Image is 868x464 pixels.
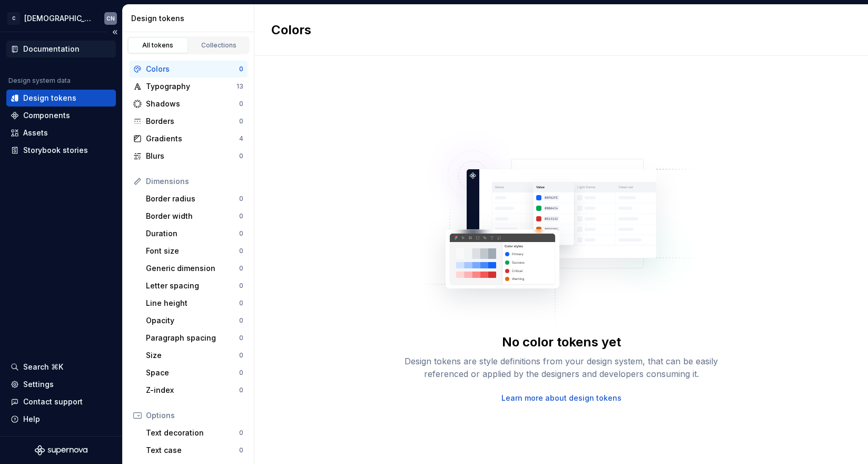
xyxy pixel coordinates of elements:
[271,22,311,38] h2: Colors
[146,350,239,361] div: Size
[6,393,116,410] button: Contact support
[393,355,730,380] div: Design tokens are style definitions from your design system, that can be easily referenced or app...
[239,316,243,325] div: 0
[23,128,48,138] div: Assets
[239,299,243,307] div: 0
[106,14,115,23] div: CN
[239,247,243,255] div: 0
[239,386,243,394] div: 0
[2,7,120,30] button: C[DEMOGRAPHIC_DATA] DigitalCN
[6,107,116,124] a: Components
[6,376,116,393] a: Settings
[6,142,116,159] a: Storybook stories
[142,190,248,207] a: Border radius0
[236,82,243,91] div: 13
[8,76,71,85] div: Design system data
[142,442,248,459] a: Text case0
[146,194,239,204] div: Border radius
[142,382,248,399] a: Z-index0
[107,25,122,40] button: Collapse sidebar
[6,411,116,428] button: Help
[239,134,243,143] div: 4
[142,260,248,277] a: Generic dimension0
[239,152,243,160] div: 0
[129,113,248,130] a: Borders0
[146,99,239,109] div: Shadows
[6,359,116,375] button: Search ⌘K
[129,130,248,147] a: Gradients4
[146,428,239,438] div: Text decoration
[239,229,243,238] div: 0
[146,228,239,239] div: Duration
[131,13,250,24] div: Design tokens
[146,133,239,144] div: Gradients
[146,315,239,326] div: Opacity
[239,334,243,342] div: 0
[239,212,243,220] div: 0
[146,176,243,187] div: Dimensions
[23,414,40,424] div: Help
[501,393,622,403] a: Learn more about design tokens
[23,145,88,156] div: Storybook stories
[146,368,239,378] div: Space
[142,312,248,329] a: Opacity0
[35,445,87,456] svg: Supernova Logo
[6,124,116,141] a: Assets
[146,116,239,127] div: Borders
[146,445,239,456] div: Text case
[239,369,243,377] div: 0
[6,41,116,57] a: Documentation
[239,429,243,437] div: 0
[23,379,54,390] div: Settings
[23,93,76,103] div: Design tokens
[132,41,184,50] div: All tokens
[146,151,239,161] div: Blurs
[142,424,248,441] a: Text decoration0
[239,351,243,360] div: 0
[239,117,243,125] div: 0
[23,110,70,121] div: Components
[146,385,239,395] div: Z-index
[146,333,239,343] div: Paragraph spacing
[142,347,248,364] a: Size0
[23,397,83,407] div: Contact support
[23,362,63,372] div: Search ⌘K
[129,95,248,112] a: Shadows0
[142,243,248,259] a: Font size0
[239,264,243,273] div: 0
[142,225,248,242] a: Duration0
[146,410,243,421] div: Options
[23,44,80,54] div: Documentation
[239,195,243,203] div: 0
[129,148,248,165] a: Blurs0
[24,13,92,24] div: [DEMOGRAPHIC_DATA] Digital
[142,330,248,346] a: Paragraph spacing0
[146,211,239,221] div: Border width
[142,364,248,381] a: Space0
[129,61,248,78] a: Colors0
[239,282,243,290] div: 0
[142,277,248,294] a: Letter spacing0
[193,41,245,50] div: Collections
[146,263,239,274] div: Generic dimension
[146,281,239,291] div: Letter spacing
[129,78,248,95] a: Typography13
[146,246,239,256] div: Font size
[142,208,248,225] a: Border width0
[146,298,239,308] div: Line height
[502,334,621,351] div: No color tokens yet
[239,65,243,73] div: 0
[6,90,116,107] a: Design tokens
[7,12,20,25] div: C
[239,446,243,455] div: 0
[239,100,243,108] div: 0
[142,295,248,312] a: Line height0
[146,81,236,92] div: Typography
[146,64,239,74] div: Colors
